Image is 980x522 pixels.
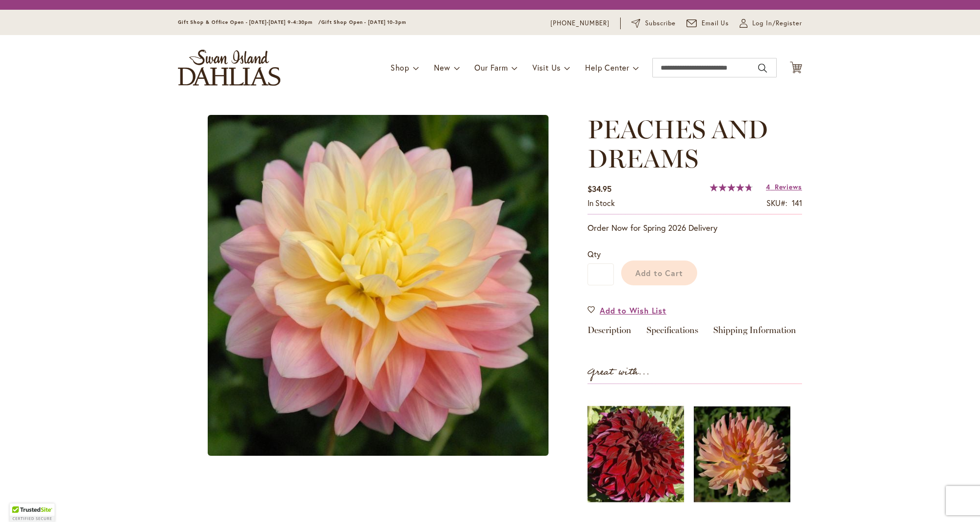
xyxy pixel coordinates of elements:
span: Qty [588,249,601,259]
a: Shipping Information [713,326,796,340]
span: Subscribe [645,19,676,28]
img: DREAMCATCHER [694,394,790,515]
span: In stock [588,198,615,208]
span: Our Farm [474,62,508,73]
button: Search [758,60,767,76]
span: PEACHES AND DREAMS [588,114,768,174]
a: Add to Wish List [588,305,666,316]
a: 4 Reviews [766,182,802,191]
a: Subscribe [631,19,676,28]
span: 4 [766,182,770,191]
span: $34.95 [588,184,611,194]
a: store logo [178,50,280,86]
div: 141 [792,198,802,209]
strong: Great with... [588,364,650,380]
span: Visit Us [532,62,561,73]
a: Log In/Register [740,19,802,28]
iframe: Launch Accessibility Center [7,487,35,515]
span: Gift Shop Open - [DATE] 10-3pm [321,19,406,25]
img: SPARTACUS [588,394,684,515]
a: Specifications [647,326,698,340]
p: Order Now for Spring 2026 Delivery [588,222,802,234]
a: Description [588,326,631,340]
div: Availability [588,198,615,209]
span: Gift Shop & Office Open - [DATE]-[DATE] 9-4:30pm / [178,19,321,25]
span: Help Center [585,62,629,73]
span: Reviews [775,182,802,191]
div: 95% [710,184,753,191]
span: Log In/Register [752,19,802,28]
span: New [434,62,450,73]
a: Email Us [686,19,729,28]
strong: SKU [766,198,787,208]
a: [PHONE_NUMBER] [550,19,609,28]
span: Email Us [702,19,729,28]
span: Add to Wish List [600,305,666,316]
div: Detailed Product Info [588,326,802,340]
span: Shop [391,62,410,73]
img: main product photo [208,115,549,456]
